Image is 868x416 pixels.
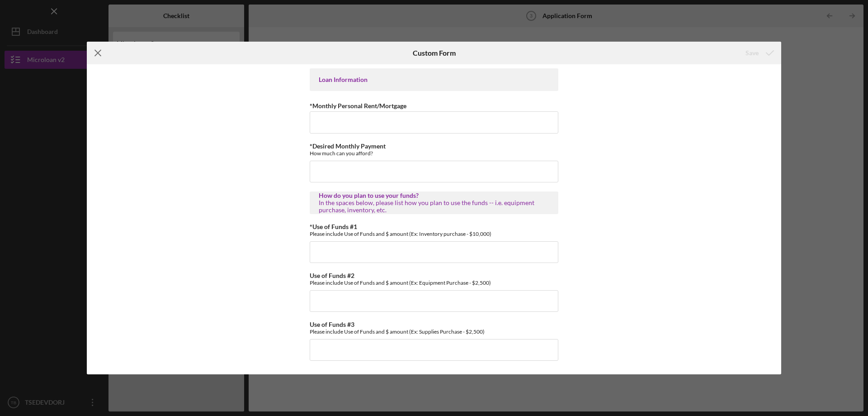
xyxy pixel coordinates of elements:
label: *Use of Funds #1 [310,223,357,230]
div: Loan Information [319,76,549,83]
div: Please include Use of Funds and $ amount (Ex: Inventory purchase - $10,000) [310,230,558,237]
label: Use of Funds #3 [310,320,354,328]
label: Use of Funds #2 [310,272,354,279]
div: Save [745,44,759,62]
div: Please include Use of Funds and $ amount (Ex: Supplies Purchase - $2,500) [310,328,558,335]
button: Save [736,44,781,62]
div: In the spaces below, please list how you plan to use the funds -- i.e. equipment purchase, invent... [319,199,549,214]
div: How much can you afford? [310,150,558,157]
div: Please include Use of Funds and $ amount (Ex: Equipment Purchase - $2,500) [310,279,558,286]
h6: Custom Form [413,49,456,57]
div: How do you plan to use your funds? [319,192,549,199]
label: *Monthly Personal Rent/Mortgage [310,102,406,110]
label: *Desired Monthly Payment [310,142,386,150]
